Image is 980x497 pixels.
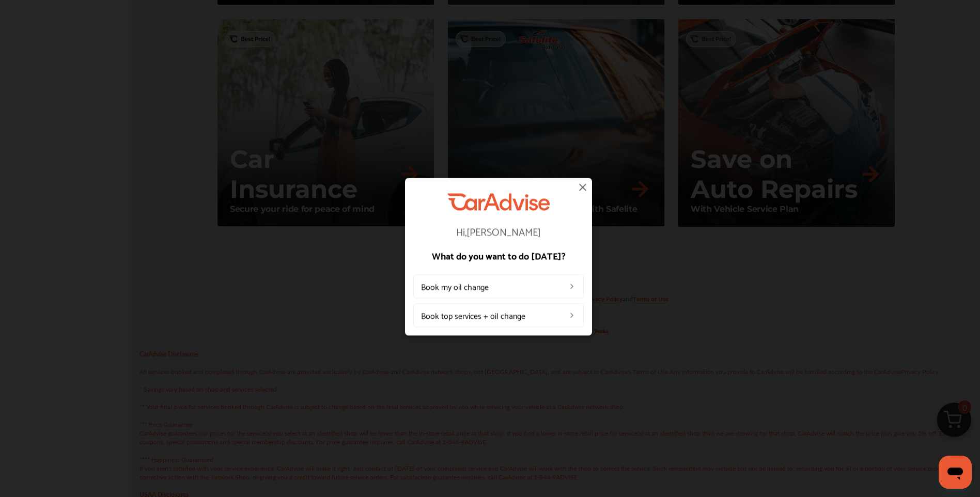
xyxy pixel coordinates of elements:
a: Book top services + oil change [413,304,584,328]
p: Hi, [PERSON_NAME] [413,226,584,237]
img: left_arrow_icon.0f472efe.svg [568,312,576,320]
img: CarAdvise Logo [447,193,550,210]
a: Book my oil change [413,275,584,299]
p: What do you want to do [DATE]? [413,251,584,260]
iframe: Button to launch messaging window [939,456,972,489]
img: close-icon.a004319c.svg [577,181,589,193]
img: left_arrow_icon.0f472efe.svg [568,283,576,291]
